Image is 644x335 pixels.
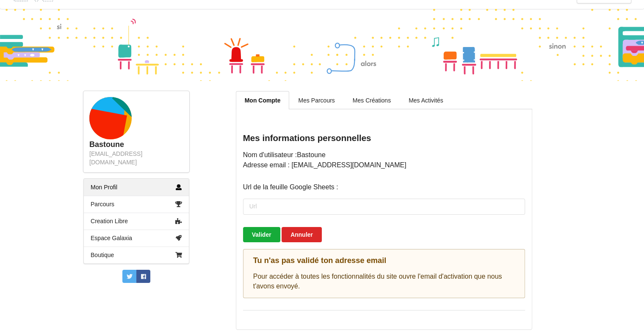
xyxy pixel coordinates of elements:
[89,140,183,150] div: Bastoune
[243,133,525,144] div: Mes informations personnelles
[84,179,189,196] a: Mon Profil
[236,91,290,109] a: Mon Compte
[84,213,189,230] a: Creation Libre
[243,150,525,299] div: Nom d'utilisateur : Bastoune Adresse email : [EMAIL_ADDRESS][DOMAIN_NAME] Url de la feuille Googl...
[243,249,525,299] div: Pour accéder à toutes les fonctionnalités du site ouvre l'email d'activation que nous t'avons env...
[344,91,400,109] a: Mes Créations
[253,256,515,266] div: Tu n'as pas validé ton adresse email
[89,150,183,166] div: [EMAIL_ADDRESS][DOMAIN_NAME]
[84,246,189,263] a: Boutique
[282,227,322,242] button: Annuler
[243,227,280,242] button: Valider
[243,199,525,215] input: Url
[84,230,189,246] a: Espace Galaxia
[400,91,452,109] a: Mes Activités
[84,196,189,213] a: Parcours
[289,91,343,109] a: Mes Parcours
